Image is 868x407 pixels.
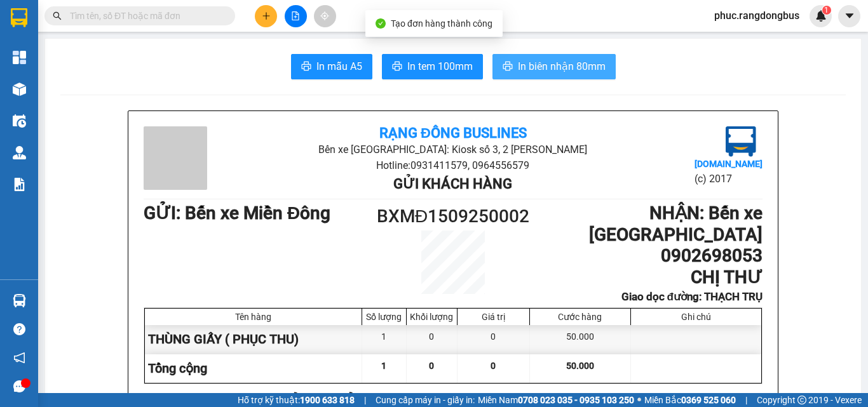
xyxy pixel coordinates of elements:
[518,58,606,74] span: In biên nhận 80mm
[822,6,831,15] sup: 1
[320,11,329,20] span: aim
[518,395,634,405] strong: 0708 023 035 - 0935 103 250
[255,5,277,27] button: plus
[247,142,659,157] li: Bến xe [GEOGRAPHIC_DATA]: Kiosk số 3, 2 [PERSON_NAME]
[376,18,386,29] span: check-circle
[478,393,634,407] span: Miền Nam
[681,395,736,405] strong: 0369 525 060
[644,393,736,407] span: Miền Bắc
[704,8,810,23] span: phuc.rangdongbus
[247,157,659,173] li: Hotline: 0931411579, 0964556579
[364,393,366,407] span: |
[838,5,860,27] button: caret-down
[13,146,26,159] img: warehouse-icon
[238,393,355,407] span: Hỗ trợ kỹ thuật:
[365,312,403,322] div: Số lượng
[148,361,207,376] span: Tổng cộng
[11,8,27,27] img: logo-vxr
[13,114,26,128] img: warehouse-icon
[530,325,631,354] div: 50.000
[13,178,26,191] img: solution-icon
[301,61,311,73] span: printer
[844,10,855,22] span: caret-down
[492,54,616,79] button: printerIn biên nhận 80mm
[392,61,402,73] span: printer
[381,361,386,371] span: 1
[503,61,513,73] span: printer
[637,397,641,403] span: ⚪️
[391,18,492,29] span: Tạo đơn hàng thành công
[533,312,627,322] div: Cước hàng
[148,312,358,322] div: Tên hàng
[376,393,475,407] span: Cung cấp máy in - giấy in:
[300,395,355,405] strong: 1900 633 818
[285,5,307,27] button: file-add
[316,58,362,74] span: In mẫu A5
[291,54,372,79] button: printerIn mẫu A5
[362,325,407,354] div: 1
[145,325,362,354] div: THÙNG GIẤY ( PHỤC THU)
[695,159,763,169] b: [DOMAIN_NAME]
[382,54,483,79] button: printerIn tem 100mm
[589,203,763,245] b: NHẬN : Bến xe [GEOGRAPHIC_DATA]
[13,380,25,392] span: message
[566,361,594,371] span: 50.000
[144,203,330,224] b: GỬI : Bến xe Miền Đông
[70,9,220,23] input: Tìm tên, số ĐT hoặc mã đơn
[13,323,25,335] span: question-circle
[13,294,26,307] img: warehouse-icon
[429,361,434,371] span: 0
[745,393,747,407] span: |
[531,267,763,288] h1: CHỊ THƯ
[461,312,526,322] div: Giá trị
[491,361,496,371] span: 0
[393,176,512,192] b: Gửi khách hàng
[815,10,827,22] img: icon-new-feature
[621,290,763,303] b: Giao dọc đường: THẠCH TRỤ
[291,11,300,20] span: file-add
[824,6,829,15] span: 1
[13,352,25,364] span: notification
[634,312,758,322] div: Ghi chú
[314,5,336,27] button: aim
[407,58,473,74] span: In tem 100mm
[726,126,756,157] img: logo.jpg
[13,83,26,96] img: warehouse-icon
[797,396,806,404] span: copyright
[458,325,530,354] div: 0
[13,51,26,64] img: dashboard-icon
[410,312,454,322] div: Khối lượng
[53,11,62,20] span: search
[531,245,763,267] h1: 0902698053
[376,203,531,230] h1: BXMĐ1509250002
[262,11,271,20] span: plus
[379,125,527,141] b: Rạng Đông Buslines
[695,171,763,187] li: (c) 2017
[407,325,458,354] div: 0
